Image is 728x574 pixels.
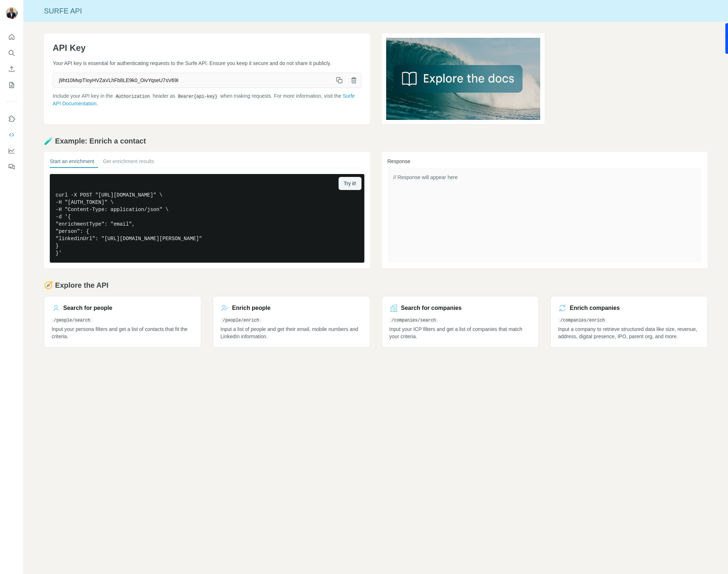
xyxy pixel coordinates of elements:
[344,180,356,187] span: Try it!
[558,318,607,323] code: /companies/enrich
[232,304,271,312] h3: Enrich people
[213,296,370,348] a: Enrich people/people/enrichInput a list of people and get their email, mobile numbers and LinkedI...
[53,92,361,107] p: Include your API key in the header as when making requests. For more information, visit the .
[53,74,332,87] span: j9ht10MvpTIoyHVZaVLhFb8LE9k0_OivYqseU7sV69I
[550,296,708,348] a: Enrich companies/companies/enrichInput a company to retrieve structured data like size, revenue, ...
[393,174,458,180] span: // Response will appear here
[6,160,17,173] button: Feedback
[6,62,17,76] button: Enrich CSV
[221,326,363,340] p: Input a list of people and get their email, mobile numbers and LinkedIn information.
[389,326,531,340] p: Input your ICP filters and get a list of companies that match your criteria.
[44,136,708,146] h2: 🧪 Example: Enrich a contact
[177,94,219,99] code: Bearer {api-key}
[6,7,17,19] img: Avatar
[6,144,17,157] button: Dashboard
[53,60,361,67] p: Your API key is essential for authenticating requests to the Surfe API. Ensure you keep it secure...
[570,304,620,312] h3: Enrich companies
[339,177,361,190] button: Try it!
[388,158,702,165] h3: Response
[6,47,17,60] button: Search
[53,42,361,54] h1: API Key
[401,304,462,312] h3: Search for companies
[382,296,539,348] a: Search for companies/companies/searchInput your ICP filters and get a list of companies that matc...
[221,318,262,323] code: /people/enrich
[6,31,17,44] button: Quick start
[53,93,355,106] a: Surfe API Documentation
[63,304,112,312] h3: Search for people
[103,158,154,168] button: Get enrichment results
[6,128,17,141] button: Use Surfe API
[24,6,728,16] div: Surfe API
[44,296,201,348] a: Search for people/people/searchInput your persona filters and get a list of contacts that fit the...
[52,326,194,340] p: Input your persona filters and get a list of contacts that fit the criteria.
[114,94,151,99] code: Authorization
[44,280,708,290] h2: 🧭 Explore the API
[50,174,364,263] pre: curl -X POST "[URL][DOMAIN_NAME]" \ -H "[AUTH_TOKEN]" \ -H "Content-Type: application/json" \ -d ...
[52,318,93,323] code: /people/search
[50,158,94,168] button: Start an enrichment
[6,112,17,125] button: Use Surfe on LinkedIn
[558,326,700,340] p: Input a company to retrieve structured data like size, revenue, address, digital presence, IPO, p...
[6,78,17,92] button: My lists
[389,318,438,323] code: /companies/search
